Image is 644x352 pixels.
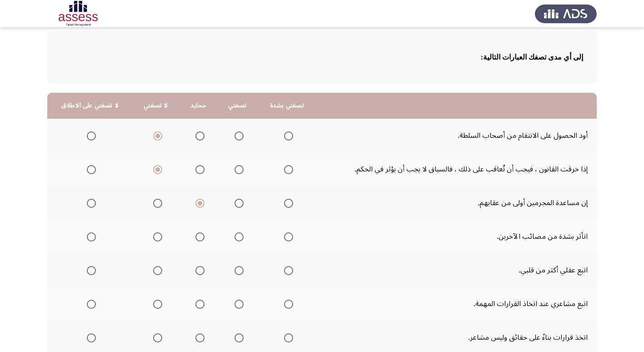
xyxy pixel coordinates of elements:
[231,330,244,345] mat-radio-group: Select an option
[481,53,583,61] b: إلى أي مدى تصفك العبارات التالية:
[47,1,109,26] img: Assessment logo of Emotional Intelligence Assessment - THL
[231,229,244,244] mat-radio-group: Select an option
[150,330,162,345] mat-radio-group: Select an option
[316,253,597,287] td: اتبع عقلي أكثر من قلبي.
[83,296,96,312] mat-radio-group: Select an option
[316,119,597,152] td: أود الحصول على الانتقام من أصحاب السلطة.
[231,262,244,278] mat-radio-group: Select an option
[192,229,205,244] mat-radio-group: Select an option
[231,195,244,211] mat-radio-group: Select an option
[316,186,597,220] td: إن مساعدة المجرمين أولى من عقابهم.
[280,330,293,345] mat-radio-group: Select an option
[316,220,597,253] td: اتأثر بشدة من مصائب الآخرين.
[231,296,244,312] mat-radio-group: Select an option
[280,195,293,211] mat-radio-group: Select an option
[192,296,205,312] mat-radio-group: Select an option
[192,195,205,211] mat-radio-group: Select an option
[83,128,96,143] mat-radio-group: Select an option
[83,195,96,211] mat-radio-group: Select an option
[132,93,180,119] th: لا تصفني
[280,161,293,177] mat-radio-group: Select an option
[150,195,162,211] mat-radio-group: Select an option
[231,128,244,143] mat-radio-group: Select an option
[316,287,597,321] td: اتبع مشاعري عند اتخاذ القرارات المهمة.
[83,229,96,244] mat-radio-group: Select an option
[217,93,258,119] th: تصفني
[150,262,162,278] mat-radio-group: Select an option
[280,262,293,278] mat-radio-group: Select an option
[180,93,217,119] th: محايد
[258,93,316,119] th: تصفني بشدة
[47,93,132,119] th: لا تصفني على الاطلاق
[316,152,597,186] td: إذا خرقت القانون ، فيجب أن تُعاقب على ذلك ، فالسياق لا يجب أن يؤثر في الحكم.
[150,296,162,312] mat-radio-group: Select an option
[192,262,205,278] mat-radio-group: Select an option
[192,161,205,177] mat-radio-group: Select an option
[280,296,293,312] mat-radio-group: Select an option
[535,1,597,26] img: Assess Talent Management logo
[231,161,244,177] mat-radio-group: Select an option
[280,229,293,244] mat-radio-group: Select an option
[280,128,293,143] mat-radio-group: Select an option
[192,128,205,143] mat-radio-group: Select an option
[83,161,96,177] mat-radio-group: Select an option
[83,330,96,345] mat-radio-group: Select an option
[150,161,162,177] mat-radio-group: Select an option
[150,128,162,143] mat-radio-group: Select an option
[150,229,162,244] mat-radio-group: Select an option
[83,262,96,278] mat-radio-group: Select an option
[192,330,205,345] mat-radio-group: Select an option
